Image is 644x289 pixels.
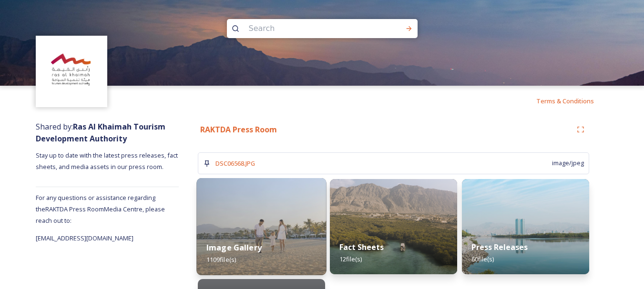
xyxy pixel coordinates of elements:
[36,121,165,144] span: Shared by:
[471,255,494,263] span: 60 file(s)
[215,158,255,169] a: DSC06568.JPG
[215,159,255,168] span: DSC06568.JPG
[200,124,277,135] strong: RAKTDA Press Room
[552,159,584,168] span: image/jpeg
[36,151,179,171] span: Stay up to date with the latest press releases, fact sheets, and media assets in our press room.
[339,242,384,252] strong: Fact Sheets
[206,255,236,264] span: 1109 file(s)
[339,255,362,263] span: 12 file(s)
[330,179,457,274] img: f0db2a41-4a96-4f71-8a17-3ff40b09c344.jpg
[36,234,133,242] span: [EMAIL_ADDRESS][DOMAIN_NAME]
[196,178,326,275] img: f5718702-a796-4956-8276-a74f38c09c52.jpg
[37,37,106,106] img: Logo_RAKTDA_RGB-01.png
[462,179,589,274] img: 013902d9-e17a-4d5b-8969-017c03a407ea.jpg
[536,95,608,107] a: Terms & Conditions
[536,97,594,105] span: Terms & Conditions
[244,18,375,39] input: Search
[36,121,165,144] strong: Ras Al Khaimah Tourism Development Authority
[471,242,528,252] strong: Press Releases
[206,242,262,253] strong: Image Gallery
[36,193,165,225] span: For any questions or assistance regarding the RAKTDA Press Room Media Centre, please reach out to:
